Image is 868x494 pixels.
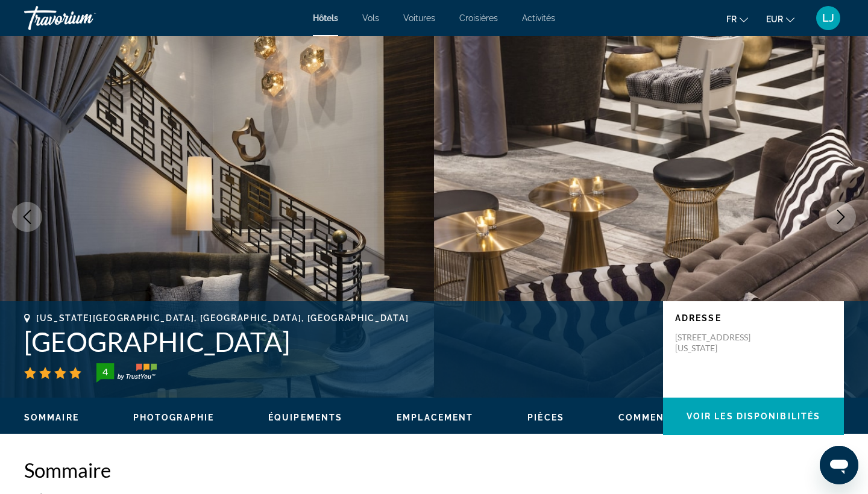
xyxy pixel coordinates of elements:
button: Voir les disponibilités [663,398,844,435]
h2: Sommaire [24,458,844,482]
button: Next image [826,202,856,232]
button: Previous image [12,202,42,232]
button: Commentaires [618,412,700,423]
a: Voitures [403,13,435,23]
button: Emplacement [397,412,473,423]
div: 4 [93,364,117,379]
a: Vols [362,13,379,23]
iframe: Bouton de lancement de la fenêtre de messagerie [820,446,858,484]
span: EUR [766,14,783,24]
button: Change currency [766,10,794,28]
span: Voir les disponibilités [687,411,820,421]
img: trustyou-badge-hor.svg [96,363,157,383]
a: Croisières [459,13,498,23]
p: Adresse [675,313,832,323]
p: [STREET_ADDRESS][US_STATE] [675,332,772,354]
a: Activités [522,13,555,23]
a: Hôtels [313,13,338,23]
span: fr [726,14,737,24]
span: LJ [822,12,834,24]
a: Travorium [24,2,145,34]
button: User Menu [813,5,844,31]
button: Change language [726,10,748,28]
button: Photographie [133,412,214,423]
h1: [GEOGRAPHIC_DATA] [24,326,651,357]
button: Équipements [268,412,342,423]
button: Pièces [527,412,564,423]
button: Sommaire [24,412,79,423]
span: [US_STATE][GEOGRAPHIC_DATA], [GEOGRAPHIC_DATA], [GEOGRAPHIC_DATA] [36,313,409,323]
